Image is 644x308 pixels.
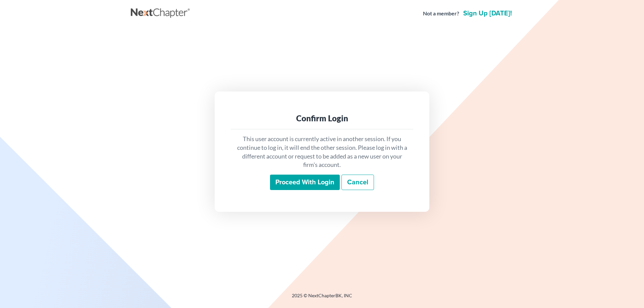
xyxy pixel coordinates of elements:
[423,10,459,17] strong: Not a member?
[341,175,374,190] a: Cancel
[236,135,408,169] p: This user account is currently active in another session. If you continue to log in, it will end ...
[236,113,408,124] div: Confirm Login
[270,175,340,190] input: Proceed with login
[131,292,513,304] div: 2025 © NextChapterBK, INC
[462,10,513,17] a: Sign up [DATE]!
